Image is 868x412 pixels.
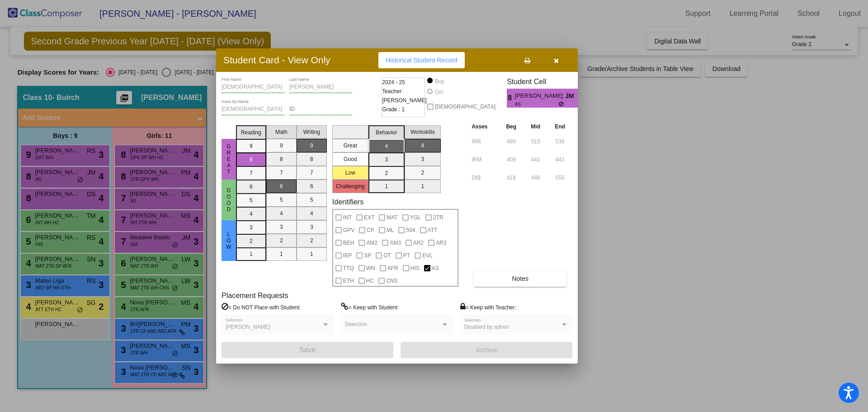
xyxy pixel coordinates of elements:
span: AS [515,101,559,108]
span: TTQ [343,263,354,274]
th: Mid [524,122,547,132]
span: Good [225,187,233,213]
span: OT [383,250,391,261]
input: assessment [472,135,496,148]
input: goes by name [222,106,285,113]
span: [PERSON_NAME] [226,324,270,330]
span: ML [387,225,394,236]
th: End [547,122,572,132]
span: 504 [406,225,415,236]
span: CP [367,225,374,236]
h3: Student Card - View Only [223,54,330,66]
span: 2TR [433,212,443,223]
span: CNS [386,275,397,286]
span: Save [299,346,316,354]
h3: Student Cell [507,77,585,86]
span: Teacher: [PERSON_NAME] [382,87,427,105]
span: EVL [422,250,433,261]
label: Placement Requests [222,291,288,300]
input: assessment [472,153,496,166]
span: INT [343,212,352,223]
span: WH [366,263,375,274]
span: JM [565,91,578,101]
th: Beg [499,122,524,132]
span: Notes [512,275,528,282]
span: [DEMOGRAPHIC_DATA] [435,101,495,112]
span: MAT [387,212,397,223]
span: Archive [476,346,497,354]
span: 8 [507,93,514,104]
span: AS [432,263,439,274]
span: Disabled by admin [464,324,509,330]
span: ETH [343,275,354,286]
span: EXT [364,212,374,223]
span: AFR [387,263,398,274]
span: Great [225,143,233,175]
label: = Keep with Student: [341,303,399,312]
button: Save [222,342,393,358]
span: IEP [343,250,352,261]
span: [PERSON_NAME] [515,91,565,101]
span: Low [225,231,233,250]
div: Boy [434,77,444,85]
label: = Do NOT Place with Student: [222,303,301,312]
span: AR2 [413,237,424,248]
th: Asses [469,122,499,132]
span: HC [366,275,374,286]
span: SP [364,250,371,261]
span: AM3 [390,237,401,248]
span: Grade : 1 [382,105,405,114]
button: Archive [401,342,572,358]
span: Historical Student Record [386,57,458,64]
button: Notes [474,270,566,287]
span: BEH [343,237,354,248]
span: HIS [410,263,420,274]
span: YGL [410,212,421,223]
label: = Keep with Teacher: [460,303,516,312]
span: 4 [578,93,585,104]
span: 2024 - 25 [382,78,405,87]
input: assessment [472,171,496,185]
label: Identifiers [332,198,363,206]
div: Girl [434,88,443,96]
span: GPV [343,225,354,236]
span: AM2 [366,237,377,248]
span: AR3 [436,237,446,248]
span: ATT [428,225,438,236]
button: Historical Student Record [378,52,465,68]
span: PT [403,250,410,261]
